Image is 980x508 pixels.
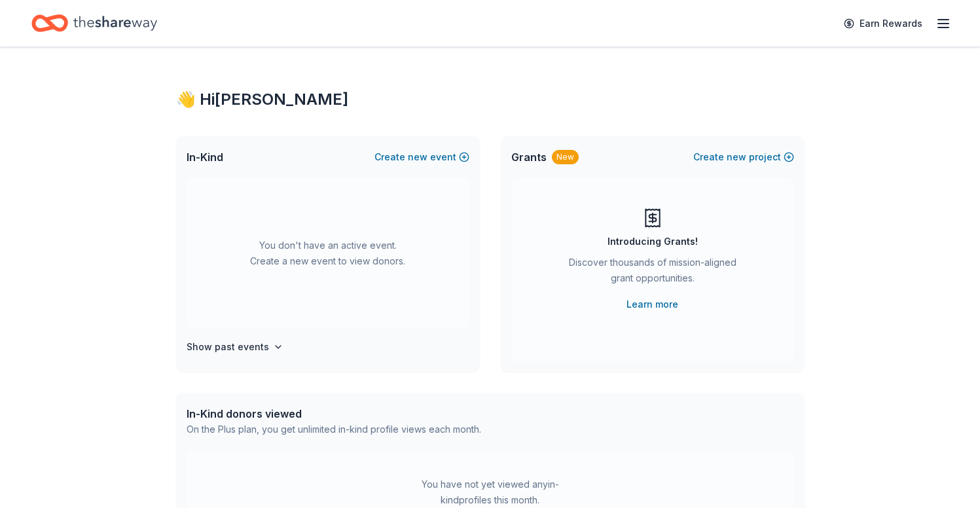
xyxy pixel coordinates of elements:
a: Earn Rewards [836,12,930,35]
a: Home [31,8,157,39]
div: In-Kind donors viewed [187,406,481,422]
span: In-Kind [187,149,223,165]
div: New [552,150,579,164]
button: Createnewproject [693,149,794,165]
div: On the Plus plan, you get unlimited in-kind profile views each month. [187,422,481,437]
span: new [727,149,746,165]
button: Show past events [187,339,283,355]
div: 👋 Hi [PERSON_NAME] [176,89,805,110]
span: new [408,149,427,165]
span: Grants [511,149,547,165]
div: You don't have an active event. Create a new event to view donors. [187,178,469,329]
div: You have not yet viewed any in-kind profiles this month. [408,477,572,508]
a: Learn more [626,297,678,312]
h4: Show past events [187,339,269,355]
div: Introducing Grants! [608,234,698,249]
div: Discover thousands of mission-aligned grant opportunities. [564,255,742,291]
button: Createnewevent [374,149,469,165]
